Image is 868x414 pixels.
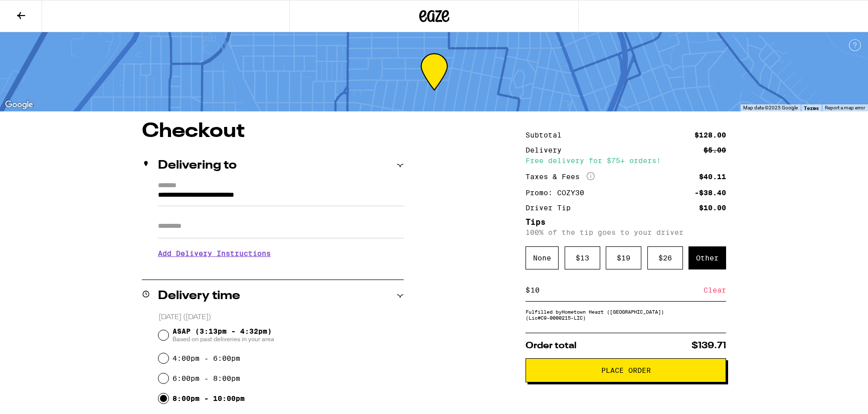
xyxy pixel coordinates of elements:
[526,341,577,350] span: Order total
[565,246,600,269] div: $ 13
[804,105,819,111] a: Terms
[704,147,726,154] div: $5.00
[601,367,651,374] span: Place Order
[526,309,726,321] div: Fulfilled by Hometown Heart ([GEOGRAPHIC_DATA]) (Lic# C9-0000215-LIC )
[695,189,726,196] div: -$38.40
[526,204,578,211] div: Driver Tip
[699,204,726,211] div: $10.00
[3,98,36,111] a: Open this area in Google Maps (opens a new window)
[526,172,595,181] div: Taxes & Fees
[172,374,240,382] label: 6:00pm - 8:00pm
[526,147,569,154] div: Delivery
[526,279,530,301] div: $
[526,157,726,164] div: Free delivery for $75+ orders!
[526,358,726,382] button: Place Order
[825,105,865,110] a: Report a map error
[526,189,591,196] div: Promo: COZY30
[172,354,240,362] label: 4:00pm - 6:00pm
[172,335,274,343] span: Based on past deliveries in your area
[158,313,404,322] p: [DATE] ([DATE])
[172,394,245,402] label: 8:00pm - 10:00pm
[526,246,559,269] div: None
[158,160,237,172] h2: Delivering to
[526,131,569,139] div: Subtotal
[526,228,726,236] p: 100% of the tip goes to your driver
[530,286,704,295] input: 0
[699,173,726,180] div: $40.11
[743,105,798,110] span: Map data ©2025 Google
[606,246,641,269] div: $ 19
[158,265,404,273] p: We'll contact you at [PHONE_NUMBER] when we arrive
[158,290,240,302] h2: Delivery time
[688,246,726,269] div: Other
[172,327,274,343] span: ASAP (3:13pm - 4:32pm)
[3,98,36,111] img: Google
[526,218,726,226] h5: Tips
[647,246,683,269] div: $ 26
[691,341,726,350] span: $139.71
[695,131,726,139] div: $128.00
[158,242,404,265] h3: Add Delivery Instructions
[142,121,404,142] h1: Checkout
[704,279,726,301] div: Clear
